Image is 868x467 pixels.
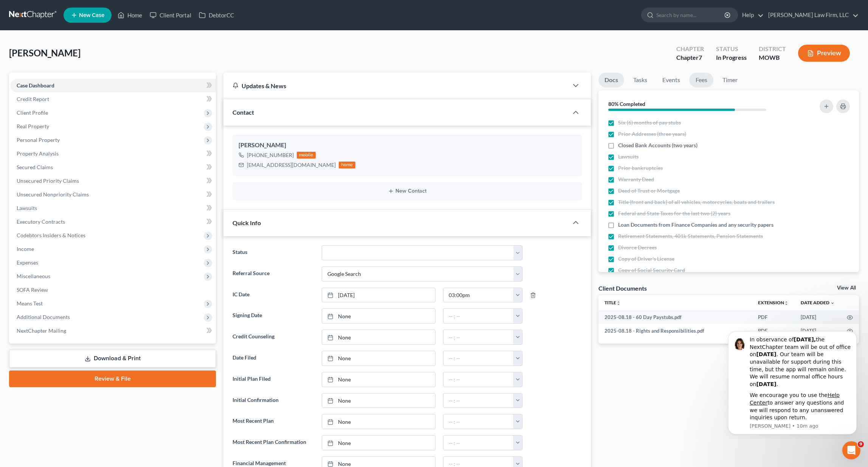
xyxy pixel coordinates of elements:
span: Expenses [17,259,38,266]
input: -- : -- [443,351,513,366]
div: Status [716,45,747,53]
a: Unsecured Nonpriority Claims [11,188,216,201]
a: [PERSON_NAME] Law Firm, LLC [764,8,859,22]
span: 9 [858,441,864,447]
span: New Case [79,12,104,18]
span: Lawsuits [17,205,37,211]
span: [PERSON_NAME] [9,47,81,58]
input: -- : -- [443,414,513,429]
div: MOWB [759,53,786,62]
a: None [322,330,435,344]
i: unfold_more [616,301,621,305]
input: -- : -- [443,309,513,323]
input: -- : -- [443,436,513,450]
span: Additional Documents [17,314,70,320]
a: None [322,309,435,323]
input: -- : -- [443,394,513,408]
label: Initial Confirmation [229,393,318,408]
span: Copy of Driver's License [618,255,674,263]
button: New Contact [239,188,576,194]
a: None [322,436,435,450]
span: Divorce Decrees [618,244,657,251]
span: Real Property [17,123,49,129]
a: Tasks [627,73,653,87]
span: Quick Info [232,219,261,226]
input: -- : -- [443,372,513,387]
a: Lawsuits [11,201,216,215]
a: Extensionunfold_more [758,300,789,305]
span: Means Test [17,300,43,307]
a: Titleunfold_more [604,300,621,305]
input: -- : -- [443,288,513,302]
button: Preview [798,45,850,62]
span: Loan Documents from Finance Companies and any security papers [618,221,773,229]
div: mobile [297,152,316,159]
a: Docs [598,73,624,87]
span: Personal Property [17,137,60,143]
td: [DATE] [795,310,841,324]
div: District [759,45,786,53]
iframe: Intercom live chat [842,441,860,459]
a: Case Dashboard [11,79,216,92]
i: unfold_more [784,301,789,305]
label: Initial Plan Filed [229,372,318,387]
a: Home [114,8,146,22]
label: Status [229,245,318,260]
a: Help [738,8,764,22]
span: Income [17,246,34,252]
a: Fees [689,73,713,87]
span: Retirement Statements, 401k Statements, Pension Statements [618,232,763,240]
td: 2025-08.18 - 60 Day Paystubs.pdf [598,310,752,324]
iframe: Intercom notifications message [717,324,868,439]
label: IC Date [229,288,318,303]
a: None [322,372,435,387]
div: [PERSON_NAME] [239,141,576,150]
a: Property Analysis [11,147,216,160]
div: Client Documents [598,284,647,292]
span: Contact [232,109,254,116]
a: [DATE] [322,288,435,302]
span: Unsecured Nonpriority Claims [17,191,89,198]
span: Miscellaneous [17,273,50,279]
input: -- : -- [443,330,513,344]
span: Secured Claims [17,164,53,170]
div: [EMAIL_ADDRESS][DOMAIN_NAME] [247,161,336,169]
span: Case Dashboard [17,82,54,89]
a: Events [656,73,686,87]
span: 7 [699,54,702,61]
div: home [339,162,355,168]
a: Review & File [9,370,216,387]
span: Federal and State Taxes for the last two (2) years [618,210,730,217]
label: Credit Counseling [229,330,318,345]
a: None [322,394,435,408]
span: Prior bankruptcies [618,164,663,172]
a: SOFA Review [11,283,216,297]
a: DebtorCC [195,8,238,22]
span: Title (front and back) of all vehicles, motorcycles, boats and trailers [618,198,775,206]
span: Client Profile [17,109,48,116]
span: Property Analysis [17,150,59,157]
span: Unsecured Priority Claims [17,177,79,184]
label: Date Filed [229,351,318,366]
a: Date Added expand_more [801,300,835,305]
a: Timer [716,73,744,87]
div: [PHONE_NUMBER] [247,151,294,159]
span: Credit Report [17,96,49,102]
input: Search by name... [656,8,725,22]
label: Referral Source [229,266,318,282]
span: Copy of Social Security Card [618,266,685,274]
span: Six (6) months of pay stubs [618,119,681,126]
label: Most Recent Plan [229,414,318,429]
a: None [322,414,435,429]
span: Warranty Deed [618,176,654,183]
span: Codebtors Insiders & Notices [17,232,85,238]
